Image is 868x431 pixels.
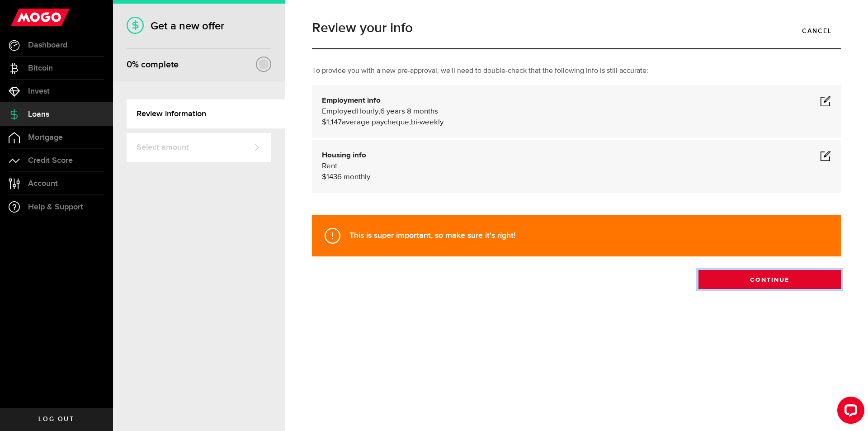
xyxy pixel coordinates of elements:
span: Rent [322,162,337,170]
span: Log out [38,416,74,422]
span: average paycheque, [342,118,411,126]
span: Employed [322,108,356,115]
b: Housing info [322,152,366,159]
span: Mortgage [28,133,63,142]
span: Credit Score [28,156,73,165]
strong: This is super important, so make sure it's right! [349,231,515,240]
span: monthly [344,173,370,181]
span: Bitcoin [28,64,53,72]
iframe: LiveChat chat widget [830,393,868,431]
h1: Review your info [312,21,841,35]
span: 1436 [326,173,342,181]
span: $ [322,173,326,181]
a: Select amount [127,133,271,162]
span: bi-weekly [411,118,443,126]
a: Review information [127,99,285,128]
span: Invest [28,87,50,95]
p: To provide you with a new pre-approval, we'll need to double-check that the following info is sti... [312,66,841,76]
span: , [378,108,380,115]
span: Help & Support [28,203,83,211]
span: Account [28,180,58,188]
span: $1,147 [322,118,342,126]
div: % complete [127,57,179,73]
span: 0 [127,59,132,70]
button: Continue [698,270,841,289]
span: Loans [28,110,49,118]
span: Hourly [356,108,378,115]
h1: Get a new offer [127,19,271,33]
span: 6 years 8 months [380,108,438,115]
span: Dashboard [28,41,67,49]
a: Cancel [793,21,841,40]
b: Employment info [322,97,381,104]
